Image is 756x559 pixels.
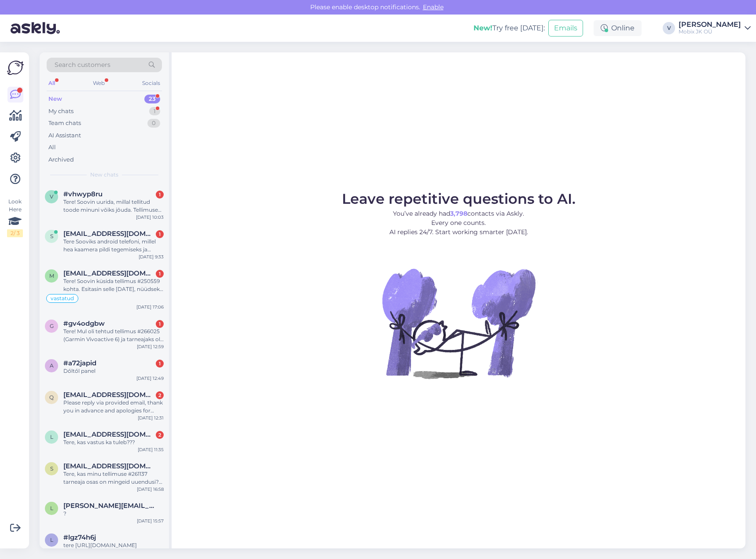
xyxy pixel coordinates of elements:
div: Socials [140,77,162,89]
div: Tere! Soovin uurida, millal tellitud toode minuni võiks jõuda. Tellimuse nr: #266043 [63,198,164,214]
div: 1 [156,230,164,238]
div: 2 [156,391,164,399]
span: #lgz74h6j [63,533,96,541]
div: Online [594,20,642,36]
span: s [50,233,53,239]
span: vastatud [51,296,74,301]
div: Try free [DATE]: [473,23,545,33]
div: All [47,77,57,89]
span: l [50,537,53,543]
span: #a72japid [63,359,96,367]
img: No Chat active [379,244,538,402]
div: tere [URL][DOMAIN_NAME][DOMAIN_NAME] kas see katab ka kumerad servad? [63,541,164,557]
div: 23 [144,95,160,103]
div: AI Assistant [48,131,81,140]
div: Tere! Soovin küsida tellimus #250559 kohta. Esitasin selle [DATE], nüüdseks on möödunud 18 tööpäe... [63,277,164,293]
span: s [50,465,53,472]
div: Tere! Mul oli tehtud tellimus #266025 (Garmin Vivoactive 6) ja tarneajaks oli märgitud 1 kuni 5 t... [63,327,164,343]
div: [PERSON_NAME] [679,21,741,28]
div: Tere, kas minu tellimuse #261137 tarneaja osas on mingeid uuendusi? [PERSON_NAME] sai esitatud 12... [63,470,164,486]
div: [DATE] 12:49 [136,375,164,382]
span: mikk.eelmets@gmail.com [63,269,155,277]
div: My chats [48,107,73,116]
div: [DATE] 15:57 [137,518,164,524]
div: Dőltől panel [63,367,164,375]
span: #vhwyp8ru [63,190,103,198]
img: Askly Logo [7,59,24,76]
span: m [49,272,54,279]
div: 1 [156,320,164,328]
div: New [48,95,62,103]
div: Tere, kas vastus ka tuleb??? [63,438,164,446]
div: Archived [48,155,74,164]
button: Emails [548,20,583,37]
a: [PERSON_NAME]Mobix JK OÜ [679,21,751,35]
span: Search customers [55,60,110,70]
span: v [50,193,53,200]
div: [DATE] 9:33 [139,254,164,260]
div: V [663,22,675,34]
div: 1 [156,191,164,199]
span: New chats [90,171,118,179]
div: 2 [156,431,164,439]
div: 1 [156,270,164,278]
b: 3,798 [450,210,467,217]
span: l [50,505,53,511]
div: [DATE] 16:58 [137,486,164,493]
span: a [50,362,54,369]
div: Look Here [7,198,23,237]
div: Mobix JK OÜ [679,28,741,35]
div: Please reply via provided email, thank you in advance and apologies for taking your time! [63,399,164,415]
div: 1 [156,360,164,368]
span: sirje.siilik@gmail.com [63,230,155,238]
span: liinalindau@gmail.com [63,430,155,438]
span: l [50,434,53,440]
b: New! [473,24,492,32]
span: qholer@gmail.com [63,391,155,399]
span: lisette.haug@gmail.com [63,502,155,510]
div: [DATE] 11:35 [138,446,164,453]
div: Team chats [48,119,81,128]
div: ? [63,510,164,518]
div: [DATE] 17:06 [136,304,164,310]
div: [DATE] 12:31 [138,415,164,421]
div: 0 [147,119,160,128]
div: [DATE] 10:03 [136,214,164,221]
div: Tere Sooviks android telefoni, millel hea kaamera pildi tegemiseks ja ennekõike helistamiseks. Ka... [63,238,164,254]
p: You’ve already had contacts via Askly. Every one counts. AI replies 24/7. Start working smarter [... [342,209,576,237]
div: 1 [149,107,160,116]
span: #gv4odgbw [63,320,105,327]
span: Enable [420,3,446,11]
span: sofipavljonkova@gmail.com [63,462,155,470]
div: Web [91,77,106,89]
div: [DATE] 12:59 [137,343,164,350]
span: q [49,394,54,401]
div: All [48,143,56,152]
span: g [50,323,54,329]
span: Leave repetitive questions to AI. [342,190,576,207]
div: 2 / 3 [7,229,23,237]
